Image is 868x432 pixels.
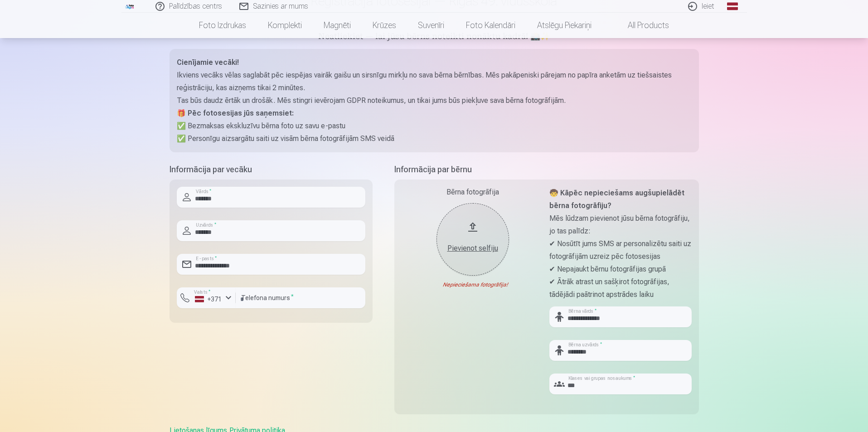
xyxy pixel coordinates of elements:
a: Komplekti [257,13,313,38]
a: Suvenīri [407,13,455,38]
button: Pievienot selfiju [436,203,509,276]
p: ✔ Nosūtīt jums SMS ar personalizētu saiti uz fotogrāfijām uzreiz pēc fotosesijas [549,238,692,263]
div: Pievienot selfiju [446,243,500,254]
div: Bērna fotogrāfija [402,187,544,198]
a: Krūzes [362,13,407,38]
strong: Cienījamie vecāki! [177,58,239,67]
a: All products [602,13,680,38]
p: ✔ Nepajaukt bērnu fotogrāfijas grupā [549,263,692,276]
div: Nepieciešama fotogrāfija! [402,281,544,288]
button: Valsts*+371 [177,287,236,308]
a: Foto kalendāri [455,13,526,38]
img: /fa1 [125,4,135,9]
label: Valsts [191,289,213,296]
h5: Informācija par bērnu [394,163,699,176]
p: ✅ Bezmaksas ekskluzīvu bērna foto uz savu e-pastu [177,120,692,132]
p: ✔ Ātrāk atrast un sašķirot fotogrāfijas, tādējādi paātrinot apstrādes laiku [549,276,692,301]
div: +371 [195,295,222,304]
p: Tas būs daudz ērtāk un drošāk. Mēs stingri ievērojam GDPR noteikumus, un tikai jums būs piekļuve ... [177,94,692,107]
p: ✅ Personīgu aizsargātu saiti uz visām bērna fotogrāfijām SMS veidā [177,132,692,145]
strong: 🧒 Kāpēc nepieciešams augšupielādēt bērna fotogrāfiju? [549,189,684,210]
h5: Informācija par vecāku [170,163,373,176]
a: Atslēgu piekariņi [526,13,602,38]
p: Mēs lūdzam pievienot jūsu bērna fotogrāfiju, jo tas palīdz: [549,212,692,238]
p: Ikviens vecāks vēlas saglabāt pēc iespējas vairāk gaišu un sirsnīgu mirkļu no sava bērna bērnības... [177,69,692,94]
a: Magnēti [313,13,362,38]
a: Foto izdrukas [188,13,257,38]
strong: 🎁 Pēc fotosesijas jūs saņemsiet: [177,109,294,117]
